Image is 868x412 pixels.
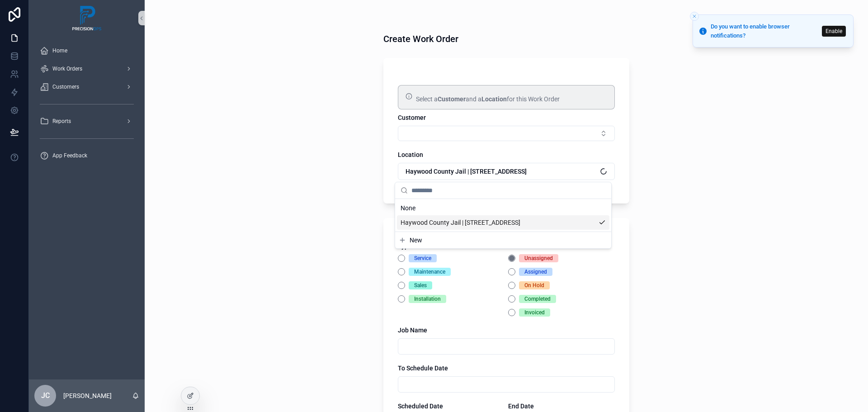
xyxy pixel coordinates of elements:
[398,403,443,410] span: Scheduled Date
[414,295,441,303] div: Installation
[34,43,139,59] a: Home
[397,201,609,215] div: None
[398,114,426,121] span: Customer
[52,65,82,72] span: Work Orders
[416,95,607,104] div: Select a **Customer** and a **Location** for this Work Order
[63,391,112,400] p: [PERSON_NAME]
[395,199,611,232] div: Suggestions
[52,83,79,90] span: Customers
[414,268,445,276] div: Maintenance
[34,147,139,164] a: App Feedback
[399,236,608,245] button: New
[524,268,547,276] div: Assigned
[524,254,553,262] div: Unassigned
[414,254,431,262] div: Service
[29,36,145,175] div: scrollable content
[508,403,534,410] span: End Date
[416,95,560,103] span: Select a and a for this Work Order
[524,281,544,289] div: On Hold
[34,113,139,129] a: Reports
[34,79,139,95] a: Customers
[41,390,50,401] span: JC
[690,12,699,21] button: Close toast
[398,365,448,372] span: To Schedule Date
[71,5,103,32] img: App logo
[398,151,423,158] span: Location
[406,167,527,176] span: Haywood County Jail | [STREET_ADDRESS]
[398,126,615,141] button: Select Button
[410,236,422,245] span: New
[481,95,507,103] strong: Location
[52,118,71,125] span: Reports
[34,61,139,77] a: Work Orders
[438,95,466,103] strong: Customer
[52,152,87,159] span: App Feedback
[711,22,819,40] div: Do you want to enable browser notifications?
[52,47,67,54] span: Home
[398,327,427,334] span: Job Name
[822,26,846,37] button: Enable
[524,308,545,317] div: Invoiced
[524,295,551,303] div: Completed
[401,218,520,227] span: Haywood County Jail | [STREET_ADDRESS]
[383,33,458,45] h1: Create Work Order
[398,163,615,180] button: Select Button
[414,281,427,289] div: Sales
